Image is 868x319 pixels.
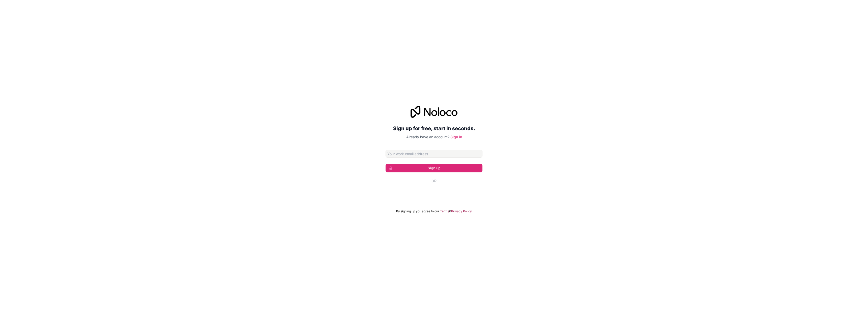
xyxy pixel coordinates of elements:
button: Sign up [386,164,482,172]
input: Email address [386,150,482,158]
span: Already have an account? [406,135,449,139]
span: Or [431,178,437,184]
span: & [449,209,451,213]
a: Privacy Policy [451,209,472,213]
h2: Sign up for free, start in seconds. [386,124,482,133]
a: Sign in [450,135,462,139]
iframe: Sign in with Google Button [383,189,485,200]
a: Terms [440,209,449,213]
span: By signing up you agree to our [396,209,439,213]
